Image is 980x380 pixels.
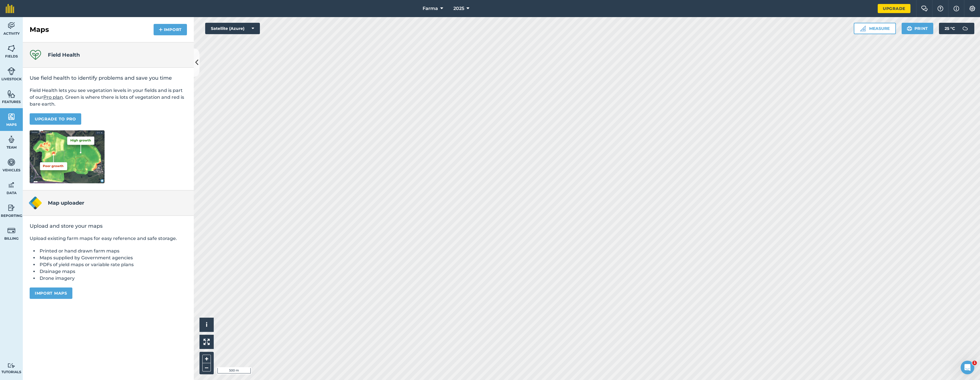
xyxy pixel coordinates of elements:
h2: Maps [30,25,49,34]
img: Map uploader logo [28,196,42,210]
button: Satellite (Azure) [205,23,260,34]
iframe: Intercom live chat [961,361,974,374]
button: Print [902,23,934,34]
li: Drone imagery [38,275,187,282]
img: svg+xml;base64,PHN2ZyB4bWxucz0iaHR0cDovL3d3dy53My5vcmcvMjAwMC9zdmciIHdpZHRoPSIxNyIgaGVpZ2h0PSIxNy... [953,5,959,12]
span: Farma [423,5,438,12]
button: – [202,363,211,371]
li: PDFs of yield maps or variable rate plans [38,261,187,268]
img: svg+xml;base64,PHN2ZyB4bWxucz0iaHR0cDovL3d3dy53My5vcmcvMjAwMC9zdmciIHdpZHRoPSI1NiIgaGVpZ2h0PSI2MC... [7,90,15,98]
h2: Upload and store your maps [30,223,187,229]
h2: Use field health to identify problems and save you time [30,75,187,81]
a: Upgrade [878,4,910,13]
img: Ruler icon [860,26,866,31]
img: svg+xml;base64,PD94bWwgdmVyc2lvbj0iMS4wIiBlbmNvZGluZz0idXRmLTgiPz4KPCEtLSBHZW5lcmF0b3I6IEFkb2JlIE... [7,67,15,75]
p: Upload existing farm maps for easy reference and safe storage. [30,235,187,242]
img: svg+xml;base64,PHN2ZyB4bWxucz0iaHR0cDovL3d3dy53My5vcmcvMjAwMC9zdmciIHdpZHRoPSIxOSIgaGVpZ2h0PSIyNC... [907,25,912,32]
img: svg+xml;base64,PD94bWwgdmVyc2lvbj0iMS4wIiBlbmNvZGluZz0idXRmLTgiPz4KPCEtLSBHZW5lcmF0b3I6IEFkb2JlIE... [7,226,15,235]
img: svg+xml;base64,PD94bWwgdmVyc2lvbj0iMS4wIiBlbmNvZGluZz0idXRmLTgiPz4KPCEtLSBHZW5lcmF0b3I6IEFkb2JlIE... [7,181,15,189]
button: Measure [854,23,896,34]
img: svg+xml;base64,PD94bWwgdmVyc2lvbj0iMS4wIiBlbmNvZGluZz0idXRmLTgiPz4KPCEtLSBHZW5lcmF0b3I6IEFkb2JlIE... [7,158,15,167]
img: svg+xml;base64,PHN2ZyB4bWxucz0iaHR0cDovL3d3dy53My5vcmcvMjAwMC9zdmciIHdpZHRoPSI1NiIgaGVpZ2h0PSI2MC... [7,44,15,53]
p: Field Health lets you see vegetation levels in your fields and is part of our . Green is where th... [30,87,187,108]
a: Pro plan [43,95,63,100]
li: Printed or hand drawn farm maps [38,248,187,254]
a: Upgrade to Pro [30,113,81,125]
li: Maps supplied by Government agencies [38,254,187,261]
span: 25 ° C [945,23,955,34]
h4: Map uploader [48,199,84,207]
h4: Field Health [48,51,80,59]
button: 25 °C [939,23,974,34]
img: svg+xml;base64,PD94bWwgdmVyc2lvbj0iMS4wIiBlbmNvZGluZz0idXRmLTgiPz4KPCEtLSBHZW5lcmF0b3I6IEFkb2JlIE... [7,21,15,30]
button: i [199,318,214,332]
button: Import maps [30,287,72,299]
button: Import [154,24,187,35]
img: Two speech bubbles overlapping with the left bubble in the forefront [921,6,928,11]
span: i [206,321,207,328]
img: svg+xml;base64,PD94bWwgdmVyc2lvbj0iMS4wIiBlbmNvZGluZz0idXRmLTgiPz4KPCEtLSBHZW5lcmF0b3I6IEFkb2JlIE... [7,204,15,212]
img: fieldmargin Logo [6,4,14,13]
li: Drainage maps [38,268,187,275]
button: + [202,355,211,363]
img: svg+xml;base64,PD94bWwgdmVyc2lvbj0iMS4wIiBlbmNvZGluZz0idXRmLTgiPz4KPCEtLSBHZW5lcmF0b3I6IEFkb2JlIE... [959,23,971,34]
img: A question mark icon [937,6,944,11]
img: A cog icon [969,6,976,11]
img: svg+xml;base64,PHN2ZyB4bWxucz0iaHR0cDovL3d3dy53My5vcmcvMjAwMC9zdmciIHdpZHRoPSIxNCIgaGVpZ2h0PSIyNC... [159,26,163,33]
img: Four arrows, one pointing top left, one top right, one bottom right and the last bottom left [203,339,210,345]
img: svg+xml;base64,PHN2ZyB4bWxucz0iaHR0cDovL3d3dy53My5vcmcvMjAwMC9zdmciIHdpZHRoPSI1NiIgaGVpZ2h0PSI2MC... [7,112,15,121]
span: 2025 [453,5,464,12]
span: 1 [972,361,977,365]
img: svg+xml;base64,PD94bWwgdmVyc2lvbj0iMS4wIiBlbmNvZGluZz0idXRmLTgiPz4KPCEtLSBHZW5lcmF0b3I6IEFkb2JlIE... [7,363,15,368]
img: svg+xml;base64,PD94bWwgdmVyc2lvbj0iMS4wIiBlbmNvZGluZz0idXRmLTgiPz4KPCEtLSBHZW5lcmF0b3I6IEFkb2JlIE... [7,135,15,144]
